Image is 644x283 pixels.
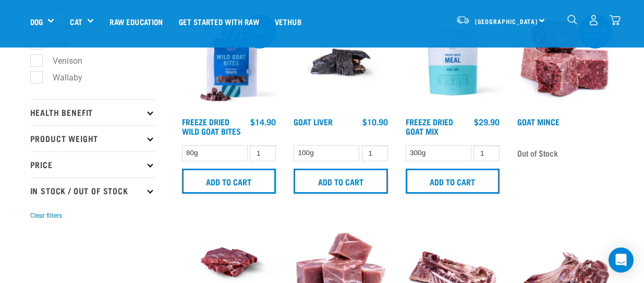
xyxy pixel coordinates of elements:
[179,13,279,112] img: Raw Essentials Freeze Dried Wild Goat Bites PetTreats Product Shot
[30,16,43,28] a: Dog
[182,169,276,194] input: Add to cart
[250,117,276,126] div: $14.90
[267,1,309,42] a: Vethub
[475,19,538,23] span: [GEOGRAPHIC_DATA]
[294,169,388,194] input: Add to cart
[182,119,241,133] a: Freeze Dried Wild Goat Bites
[515,13,614,112] img: 1077 Wild Goat Mince 01
[36,54,87,67] label: Venison
[250,145,276,161] input: 1
[456,15,470,25] img: van-moving.png
[30,125,155,151] p: Product Weight
[406,169,500,194] input: Add to cart
[517,119,560,124] a: Goat Mince
[30,99,155,125] p: Health Benefit
[609,247,634,273] div: Open Intercom Messenger
[517,145,558,161] span: Out of Stock
[30,178,155,204] p: In Stock / Out Of Stock
[362,117,388,126] div: $10.90
[102,1,171,42] a: Raw Education
[588,15,599,26] img: user.png
[362,145,388,161] input: 1
[610,15,621,26] img: home-icon@2x.png
[171,1,267,42] a: Get started with Raw
[36,71,87,84] label: Wallaby
[406,119,453,133] a: Freeze Dried Goat Mix
[291,13,391,112] img: Goat Liver
[30,151,155,178] p: Price
[567,15,577,25] img: home-icon-1@2x.png
[403,13,503,112] img: Raw Essentials Freeze Dried Goat Mix
[473,145,500,161] input: 1
[294,119,333,124] a: Goat Liver
[30,211,62,220] button: Clear filters
[474,117,500,126] div: $29.90
[70,16,82,28] a: Cat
